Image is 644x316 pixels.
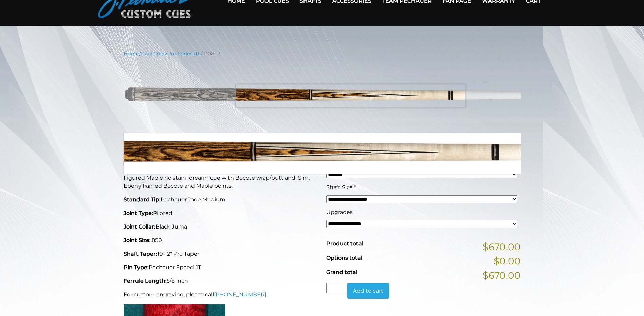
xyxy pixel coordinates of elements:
[124,251,157,257] strong: Shaft Taper:
[483,240,521,254] span: $670.00
[347,283,389,299] button: Add to cart
[326,140,364,152] bdi: 670.00
[124,277,318,285] p: 5/8 inch
[167,51,201,57] a: Pro Series (R)
[326,140,332,152] span: $
[124,223,318,231] p: Black Juma
[124,162,279,170] strong: This Pechauer pool cue takes 6-10 weeks to ship.
[141,51,166,57] a: Pool Cues
[124,291,318,299] p: For custom engraving, please call
[360,159,362,166] abbr: required
[483,268,521,282] span: $670.00
[326,255,362,261] span: Options total
[124,278,167,284] strong: Ferrule Length:
[124,209,318,217] p: Piloted
[124,174,318,190] p: Figured Maple no stain forearm cue with Bocote wrap/butt and Sim. Ebony framed Bocote and Maple p...
[326,209,353,215] span: Upgrades
[124,223,155,230] strong: Joint Collar:
[124,263,318,272] p: Pechauer Speed JT
[124,196,318,204] p: Pechauer Jade Medium
[124,237,151,243] strong: Joint Size:
[124,264,149,271] strong: Pin Type:
[124,210,153,216] strong: Joint Type:
[326,159,359,166] span: Cue Weight
[124,236,318,244] p: .850
[124,139,231,155] strong: P08-R Pool Cue
[326,240,363,247] span: Product total
[124,196,161,203] strong: Standard Tip:
[214,291,268,298] a: [PHONE_NUMBER].
[354,184,356,191] abbr: required
[494,254,521,268] span: $0.00
[326,269,357,275] span: Grand total
[326,184,353,191] span: Shaft Size
[326,283,346,293] input: Product quantity
[124,50,521,57] nav: Breadcrumb
[124,51,139,57] a: Home
[124,250,318,258] p: 10-12" Pro Taper
[124,62,521,129] img: P08-N.png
